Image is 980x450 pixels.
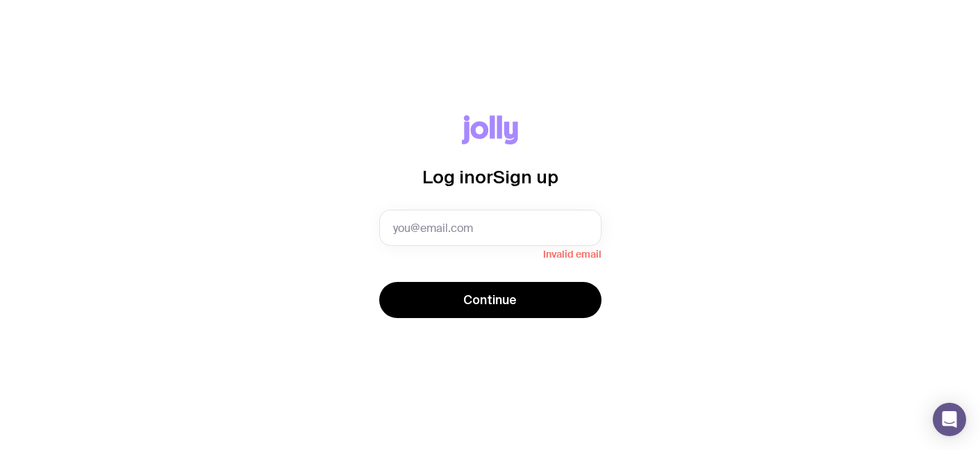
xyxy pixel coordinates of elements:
span: Log in [422,167,475,187]
span: Sign up [493,167,558,187]
span: Continue [463,292,517,308]
button: Continue [379,282,601,318]
span: or [475,167,493,187]
span: Invalid email [379,246,601,260]
div: Open Intercom Messenger [933,403,966,436]
input: you@email.com [379,210,601,246]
